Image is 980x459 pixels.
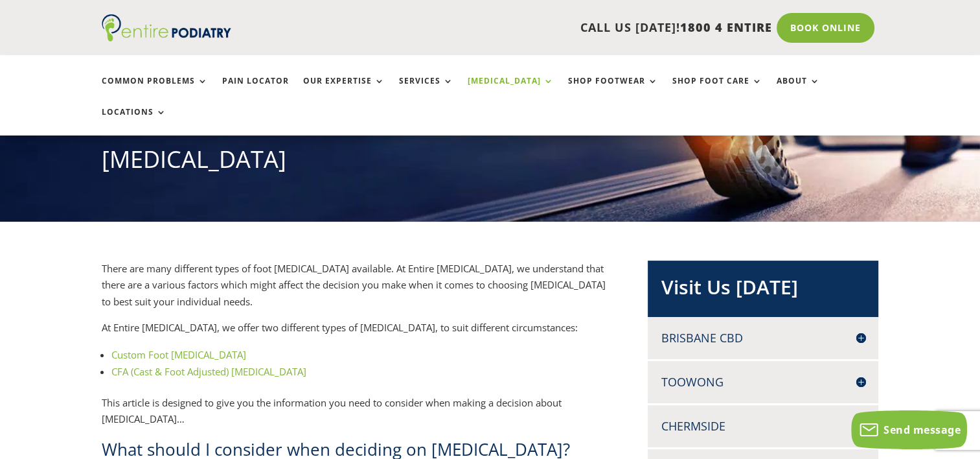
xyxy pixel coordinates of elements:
h4: Toowong [661,374,865,390]
h4: Chermside [661,418,865,434]
a: About [777,76,820,104]
img: logo (1) [102,14,231,41]
p: There are many different types of foot [MEDICAL_DATA] available. At Entire [MEDICAL_DATA], we und... [102,261,606,320]
a: Shop Footwear [568,76,658,104]
a: [MEDICAL_DATA] [468,76,554,104]
h4: Brisbane CBD [661,330,865,346]
a: Book Online [777,13,874,43]
a: Entire Podiatry [102,31,231,44]
a: Services [399,76,453,104]
span: 1800 4 ENTIRE [680,19,772,35]
button: Send message [851,410,967,449]
span: Send message [883,423,961,437]
a: Locations [102,108,166,135]
p: At Entire [MEDICAL_DATA], we offer two different types of [MEDICAL_DATA], to suit different circu... [102,320,606,346]
a: Custom Foot [MEDICAL_DATA] [111,348,246,361]
a: Pain Locator [222,76,289,104]
h2: Visit Us [DATE] [661,274,865,307]
p: CALL US [DATE]! [281,19,772,36]
p: This article is designed to give you the information you need to consider when making a decision ... [102,395,606,438]
a: Shop Foot Care [672,76,762,104]
a: CFA (Cast & Foot Adjusted) [MEDICAL_DATA] [111,365,306,378]
h1: [MEDICAL_DATA] [102,143,879,182]
a: Our Expertise [303,76,385,104]
a: Common Problems [102,76,208,104]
